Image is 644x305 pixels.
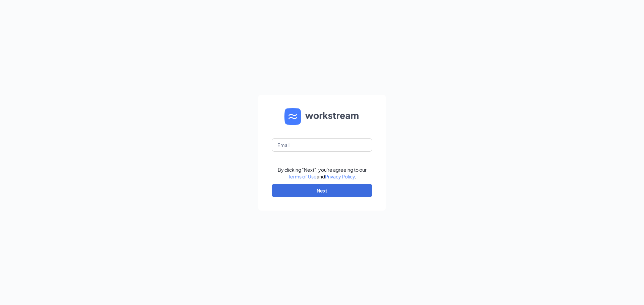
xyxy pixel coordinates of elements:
a: Privacy Policy [325,173,355,179]
a: Terms of Use [288,173,317,179]
input: Email [272,138,372,152]
button: Next [272,184,372,197]
img: WS logo and Workstream text [284,108,360,125]
div: By clicking "Next", you're agreeing to our and . [278,166,367,180]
